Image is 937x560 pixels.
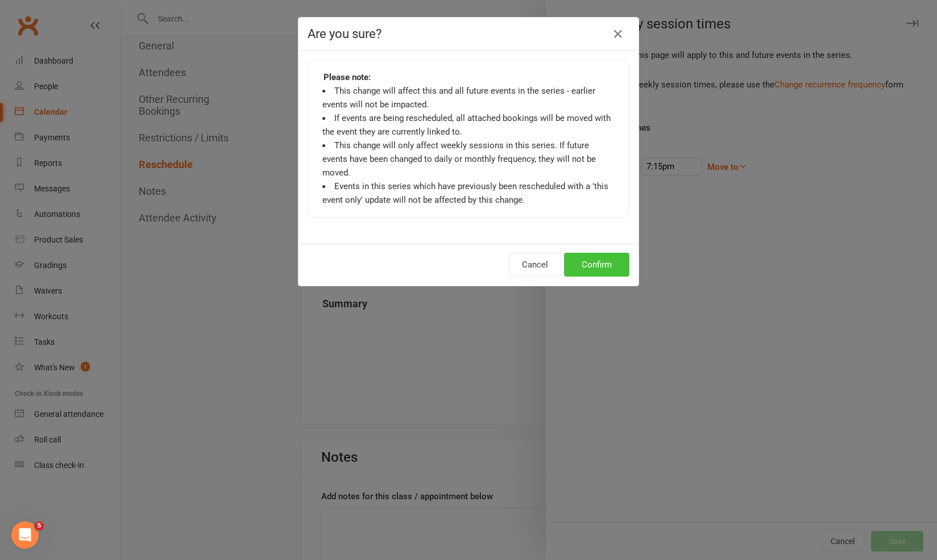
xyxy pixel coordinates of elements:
button: Confirm [564,253,629,277]
span: 5 [35,521,44,530]
li: If events are being rescheduled, all attached bookings will be moved with the event they are curr... [322,111,615,139]
button: Close [609,25,627,43]
strong: Please note: [324,70,371,84]
li: This change will only affect weekly sessions in this series. If future events have been changed t... [322,139,615,179]
iframe: Intercom live chat [11,521,39,549]
button: Cancel [509,253,561,277]
li: This change will affect this and all future events in the series - earlier events will not be imp... [322,84,615,111]
li: Events in this series which have previously been rescheduled with a 'this event only' update will... [322,179,615,207]
h4: Are you sure? [308,27,629,41]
